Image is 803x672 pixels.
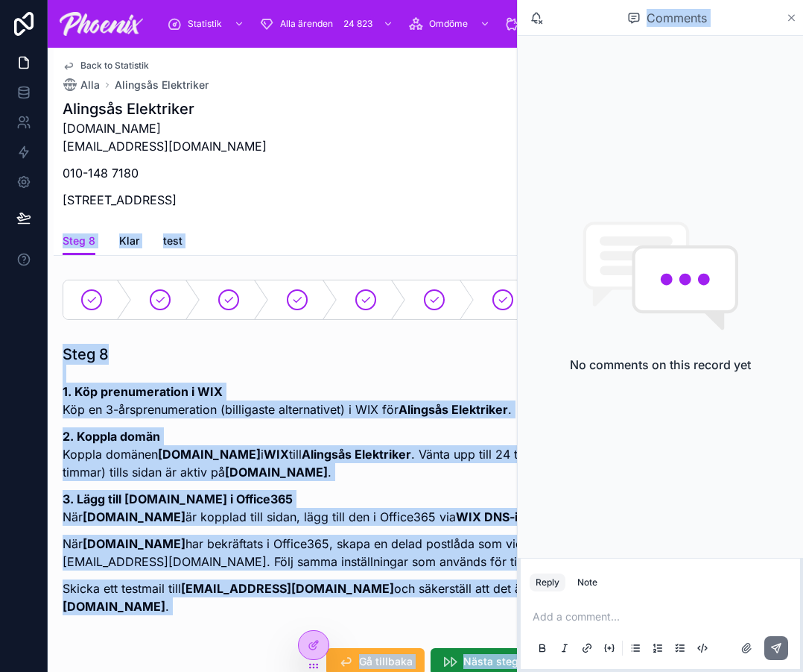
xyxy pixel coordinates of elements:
a: Back to Statistik [63,60,149,72]
a: Alla [63,78,100,92]
h1: Alingsås Elektriker [63,98,267,119]
p: Skicka ett testmail till och säkerställ att det även levereras till . [63,580,794,615]
div: Note [577,577,597,588]
button: Reply [530,574,565,591]
strong: WIX [264,447,289,462]
a: Ärenden att fakturera [501,10,647,37]
p: Koppla domänen i till . Vänta upp till 24 timmar (vanligtvis aktiveras den inom 2–3 timmar) tills... [63,427,794,481]
strong: Alingsås Elektriker [302,447,411,462]
a: Omdöme [404,10,498,37]
p: Köp en 3-årsprenumeration (billigaste alternativet) i WIX för . [63,383,794,418]
span: Steg 8 [63,233,95,248]
span: Comments [647,9,707,27]
span: test [163,233,182,248]
strong: [DOMAIN_NAME] [225,465,328,480]
p: När är kopplad till sidan, lägg till den i Office365 via . [63,490,794,526]
strong: WIX DNS-inställningar [456,509,586,524]
h1: Steg 8 [63,344,794,365]
span: Back to Statistik [80,60,149,72]
strong: [DOMAIN_NAME] [83,536,185,551]
span: Statistik [188,18,222,30]
img: App logo [60,12,143,36]
span: Nästa steg [463,654,518,669]
p: När har bekräftats i Office365, skapa en delad postlåda som vidarebefordrar all e-post och sparar... [63,535,794,571]
span: Klar [119,233,139,248]
strong: [DOMAIN_NAME] [83,509,185,524]
h2: No comments on this record yet [570,356,751,374]
button: Note [571,574,603,591]
span: Alla [80,78,100,92]
div: 24 823 [339,15,377,33]
a: Statistik [162,10,252,37]
span: Omdöme [429,18,468,30]
a: Alingsås Elektriker [115,78,209,92]
strong: [EMAIL_ADDRESS][DOMAIN_NAME] [181,581,394,596]
p: 010-148 7180 [63,164,267,182]
p: [DOMAIN_NAME] [EMAIL_ADDRESS][DOMAIN_NAME] [63,119,267,155]
a: Alla ärenden24 823 [255,10,401,37]
strong: 3. Lägg till [DOMAIN_NAME] i Office365 [63,492,293,506]
strong: Alingsås Elektriker [399,402,508,417]
strong: 1. Köp prenumeration i WIX [63,384,223,399]
strong: 2. Koppla domän [63,429,160,444]
span: Gå tillbaka [359,654,413,669]
span: Alla ärenden [280,18,333,30]
a: Steg 8 [63,227,95,256]
p: [STREET_ADDRESS] [63,191,267,209]
a: test [163,227,182,257]
strong: [DOMAIN_NAME] [158,447,261,462]
div: scrollable content [155,7,743,40]
a: Klar [119,227,139,257]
